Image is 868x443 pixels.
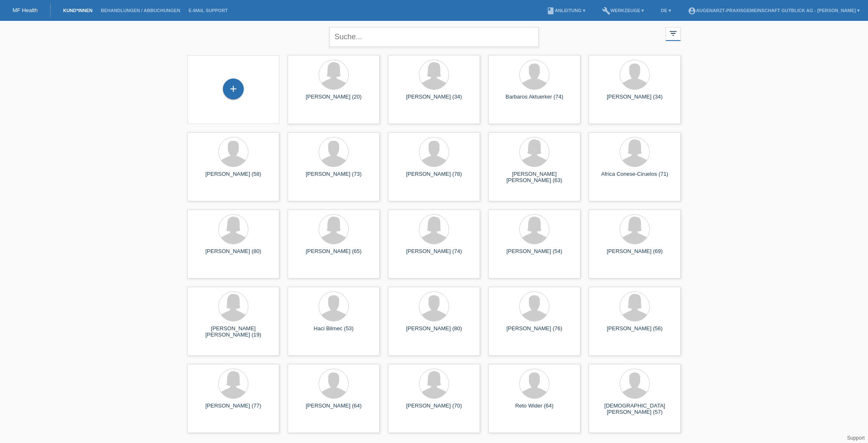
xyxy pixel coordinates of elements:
[598,8,648,13] a: buildWerkzeuge ▾
[194,171,273,184] div: [PERSON_NAME] (58)
[294,248,373,261] div: [PERSON_NAME] (65)
[294,94,373,107] div: [PERSON_NAME] (20)
[595,402,674,416] div: [DEMOGRAPHIC_DATA][PERSON_NAME] (57)
[595,171,674,184] div: Africa Conese-Ciruelos (71)
[329,27,539,47] input: Suche...
[223,82,243,96] div: Kund*in hinzufügen
[194,248,273,261] div: [PERSON_NAME] (80)
[395,325,473,339] div: [PERSON_NAME] (80)
[595,94,674,107] div: [PERSON_NAME] (34)
[395,171,473,184] div: [PERSON_NAME] (78)
[184,8,232,13] a: E-Mail Support
[97,8,184,13] a: Behandlungen / Abbuchungen
[495,325,574,339] div: [PERSON_NAME] (76)
[495,248,574,261] div: [PERSON_NAME] (54)
[294,402,373,416] div: [PERSON_NAME] (64)
[669,29,678,38] i: filter_list
[495,171,574,184] div: [PERSON_NAME] [PERSON_NAME] (63)
[294,171,373,184] div: [PERSON_NAME] (73)
[595,248,674,261] div: [PERSON_NAME] (69)
[395,402,473,416] div: [PERSON_NAME] (70)
[59,8,97,13] a: Kund*innen
[495,402,574,416] div: Reto Wider (64)
[688,7,696,15] i: account_circle
[542,8,590,13] a: bookAnleitung ▾
[656,8,675,13] a: DE ▾
[395,248,473,261] div: [PERSON_NAME] (74)
[546,7,555,15] i: book
[595,325,674,339] div: [PERSON_NAME] (56)
[602,7,610,15] i: build
[194,325,273,339] div: [PERSON_NAME] [PERSON_NAME] (19)
[684,8,864,13] a: account_circleAugenarzt-Praxisgemeinschaft Gutblick AG - [PERSON_NAME] ▾
[847,435,865,441] a: Support
[194,402,273,416] div: [PERSON_NAME] (77)
[495,94,574,107] div: Barbaros Aktuerker (74)
[395,94,473,107] div: [PERSON_NAME] (34)
[13,7,38,13] a: MF Health
[294,325,373,339] div: Haci Bilmec (53)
